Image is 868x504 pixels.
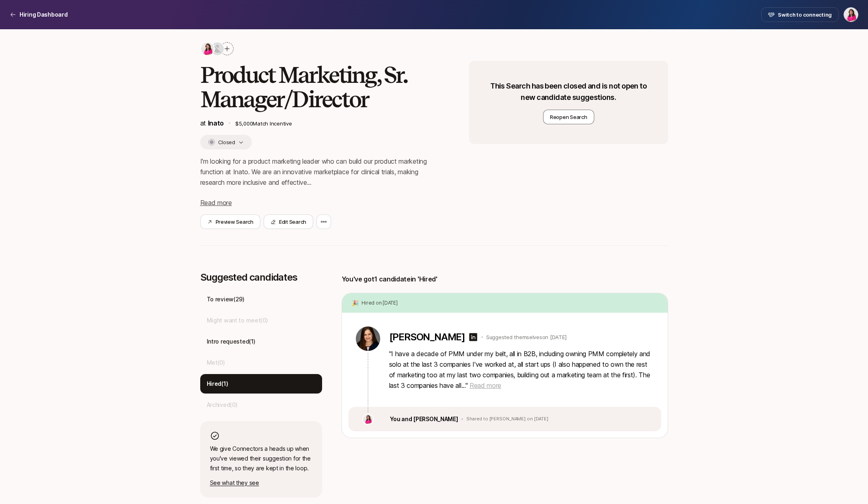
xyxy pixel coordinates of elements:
p: I'm looking for a product marketing leader who can build our product marketing function at Inato.... [200,156,443,188]
p: Shared to [PERSON_NAME] on [DATE] [466,416,548,422]
button: Preview Search [200,214,260,229]
p: Hired ( 1 ) [207,379,228,389]
img: 9e09e871_5697_442b_ae6e_b16e3f6458f8.jpg [201,42,214,55]
img: Emma Frane [844,8,858,22]
p: This Search has been closed and is not open to new candidate suggestions. [489,80,649,103]
span: Inato [208,119,224,127]
p: Suggested candidates [200,272,322,283]
img: 9e09e871_5697_442b_ae6e_b16e3f6458f8.jpg [363,414,373,424]
p: You and [PERSON_NAME] [390,414,458,424]
p: at [200,118,224,128]
img: ACg8ocK1jj7op8Wf3luDR3PplKSM-k5eCM1RWGWmjaXbynMTy6a5xSpg=s160-c [211,42,224,55]
span: Read more [200,199,232,207]
p: [PERSON_NAME] [389,331,465,343]
p: $5,000 Match Incentive [235,119,443,128]
p: Hiring Dashboard [19,10,68,19]
button: Emma Frane [844,7,858,22]
span: Switch to connecting [778,11,832,19]
p: Archived ( 0 ) [207,400,238,410]
button: Reopen Search [543,110,594,124]
p: Hired on [DATE] [361,299,397,307]
p: To review ( 29 ) [207,294,245,304]
button: Switch to connecting [761,7,839,22]
p: See what they see [210,478,312,488]
img: b18222d9_3e23_4640_8f30_1cd116073070.jpg [356,327,380,351]
span: 🎉 [352,298,359,308]
p: Suggested themselves on [DATE] [486,333,566,341]
p: You've got 1 candidate in 'Hired' [342,274,437,284]
p: Intro requested ( 1 ) [207,337,255,346]
p: Might want to meet ( 0 ) [207,316,268,325]
button: Closed [200,135,252,149]
p: We give Connectors a heads up when you've viewed their suggestion for the first time, so they are... [210,444,312,473]
h2: Product Marketing, Sr. Manager/Director [200,63,443,111]
button: Edit Search [264,214,313,229]
p: " I have a decade of PMM under my belt, all in B2B, including owning PMM completely and solo at t... [389,348,655,391]
p: Met ( 0 ) [207,358,225,368]
span: Read more [470,381,501,389]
